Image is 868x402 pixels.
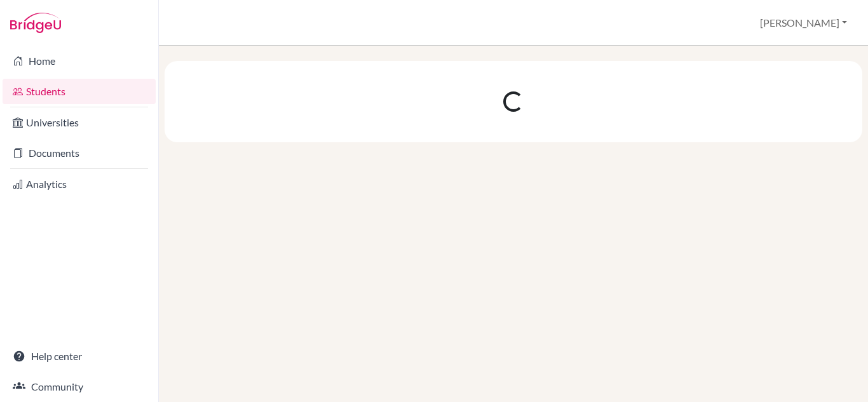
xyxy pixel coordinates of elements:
a: Help center [3,344,156,369]
a: Home [3,48,156,74]
button: [PERSON_NAME] [754,11,853,35]
a: Documents [3,140,156,166]
a: Students [3,79,156,104]
a: Analytics [3,171,156,197]
a: Universities [3,110,156,135]
a: Community [3,374,156,399]
img: Bridge-U [10,13,61,33]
